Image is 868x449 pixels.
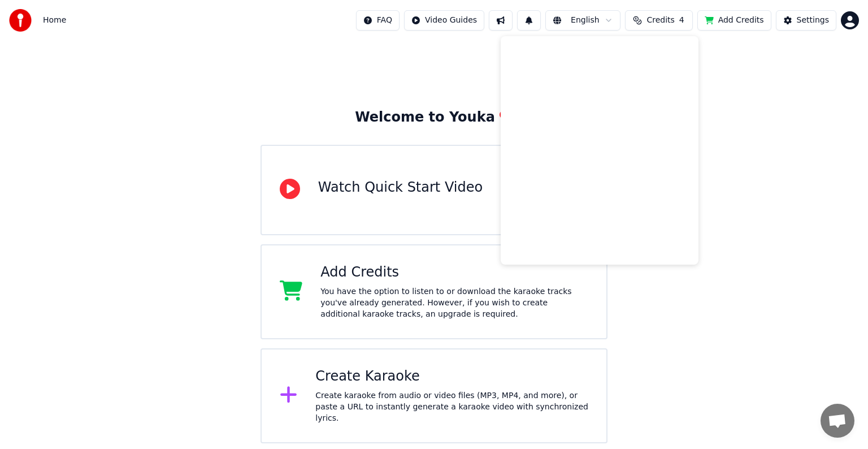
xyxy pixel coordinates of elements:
div: You have the option to listen to or download the karaoke tracks you've already generated. However... [320,286,588,320]
div: Watch Quick Start Video [318,179,483,197]
span: Home [43,15,66,26]
span: 4 [679,15,684,26]
nav: breadcrumb [43,15,66,26]
button: Credits4 [625,10,693,31]
div: Settings [797,15,829,26]
div: Create Karaoke [315,368,588,386]
div: Add Credits [320,264,588,282]
button: FAQ [356,10,400,31]
button: Add Credits [697,10,771,31]
span: Credits [646,15,674,26]
img: youka [9,9,32,32]
a: Open chat [821,404,854,438]
div: Create karaoke from audio or video files (MP3, MP4, and more), or paste a URL to instantly genera... [315,390,588,424]
button: Video Guides [404,10,484,31]
button: Settings [776,10,836,31]
div: Welcome to Youka [355,109,513,127]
